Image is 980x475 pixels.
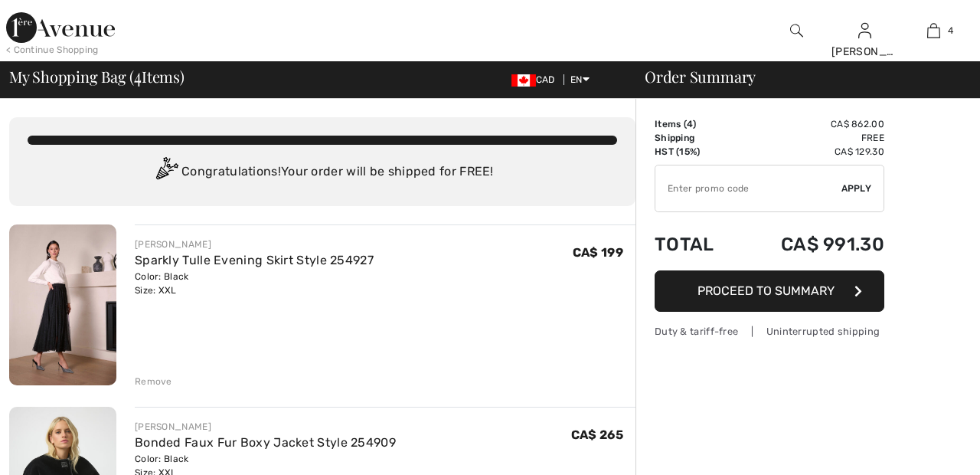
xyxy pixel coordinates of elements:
[6,43,99,57] div: < Continue Shopping
[655,131,738,145] td: Shipping
[858,21,871,40] img: My Info
[135,375,172,388] div: Remove
[511,74,536,87] img: Canadian Dollar
[134,65,142,85] span: 4
[900,21,967,40] a: 4
[6,12,115,43] img: 1ère Avenue
[573,245,623,260] span: CA$ 199
[687,119,693,129] span: 4
[570,74,590,85] span: EN
[738,145,884,159] td: CA$ 129.30
[135,435,396,450] a: Bonded Faux Fur Boxy Jacket Style 254909
[738,131,884,145] td: Free
[858,23,871,38] a: Sign In
[626,69,971,84] div: Order Summary
[511,74,561,85] span: CAD
[655,145,738,159] td: HST (15%)
[135,237,374,251] div: [PERSON_NAME]
[571,427,623,442] span: CA$ 265
[655,165,841,211] input: Promo code
[655,270,884,312] button: Proceed to Summary
[135,270,374,297] div: Color: Black Size: XXL
[738,218,884,270] td: CA$ 991.30
[948,24,953,38] span: 4
[790,21,803,40] img: search the website
[927,21,940,40] img: My Bag
[655,218,738,270] td: Total
[28,157,617,188] div: Congratulations! Your order will be shipped for FREE!
[135,420,396,434] div: [PERSON_NAME]
[697,283,835,298] span: Proceed to Summary
[9,69,185,84] span: My Shopping Bag ( Items)
[151,157,181,188] img: Congratulation2.svg
[841,182,872,195] span: Apply
[135,253,374,267] a: Sparkly Tulle Evening Skirt Style 254927
[831,44,899,60] div: [PERSON_NAME]
[655,324,884,339] div: Duty & tariff-free | Uninterrupted shipping
[9,224,116,385] img: Sparkly Tulle Evening Skirt Style 254927
[655,117,738,131] td: Items ( )
[738,117,884,131] td: CA$ 862.00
